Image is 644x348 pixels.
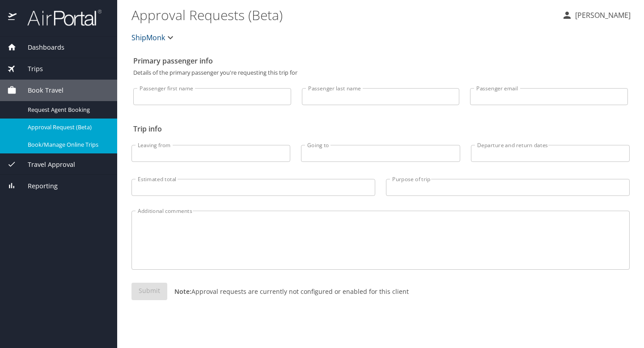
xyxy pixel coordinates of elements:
[17,181,58,191] span: Reporting
[28,123,106,132] span: Approval Request (Beta)
[28,106,106,114] span: Request Agent Booking
[572,10,631,21] p: [PERSON_NAME]
[17,85,64,95] span: Book Travel
[28,140,106,149] span: Book/Manage Online Trips
[167,287,409,296] p: Approval requests are currently not configured or enabled for this client
[17,160,75,170] span: Travel Approval
[558,7,634,23] button: [PERSON_NAME]
[133,70,628,76] p: Details of the primary passenger you're requesting this trip for
[17,64,43,74] span: Trips
[131,1,555,29] h1: Approval Requests (Beta)
[8,9,17,26] img: icon-airportal.png
[128,29,179,47] button: ShipMonk
[17,9,102,26] img: airportal-logo.png
[174,287,191,296] strong: Note:
[133,122,628,136] h2: Trip info
[133,54,628,68] h2: Primary passenger info
[131,31,165,44] span: ShipMonk
[17,42,64,52] span: Dashboards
